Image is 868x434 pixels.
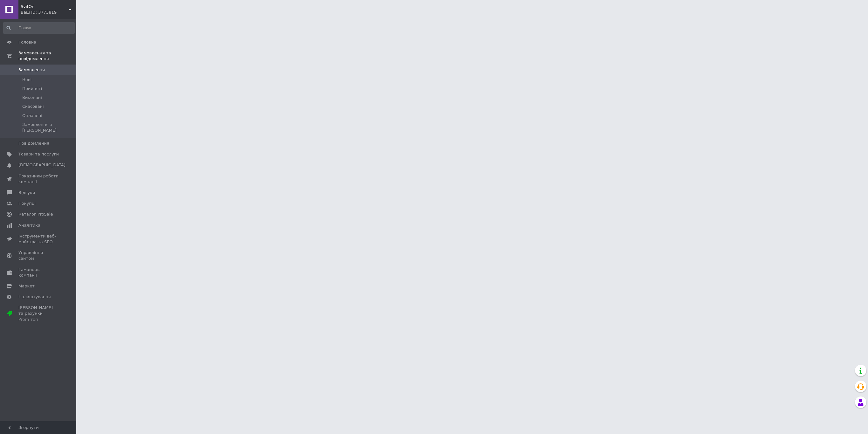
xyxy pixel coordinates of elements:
[18,223,40,228] span: Аналітика
[18,250,59,261] span: Управління сайтом
[22,122,74,133] span: Замовлення з [PERSON_NAME]
[18,151,59,157] span: Товари та послуги
[18,305,59,322] span: [PERSON_NAME] та рахунки
[18,267,59,278] span: Гаманець компанії
[18,283,35,289] span: Маркет
[18,39,36,45] span: Головна
[22,104,44,109] span: Скасовані
[18,201,36,206] span: Покупці
[22,113,42,119] span: Оплачені
[3,22,75,34] input: Пошук
[22,95,42,100] span: Виконані
[18,190,35,196] span: Відгуки
[22,77,31,83] span: Нові
[18,67,45,73] span: Замовлення
[18,317,59,322] div: Prom топ
[21,10,76,15] div: Ваш ID: 3773819
[22,86,42,92] span: Прийняті
[18,294,51,300] span: Налаштування
[18,233,59,245] span: Інструменти веб-майстра та SEO
[21,4,68,10] span: SvitOn
[18,50,76,62] span: Замовлення та повідомлення
[18,141,49,146] span: Повідомлення
[18,162,65,168] span: [DEMOGRAPHIC_DATA]
[18,173,59,185] span: Показники роботи компанії
[18,211,53,217] span: Каталог ProSale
